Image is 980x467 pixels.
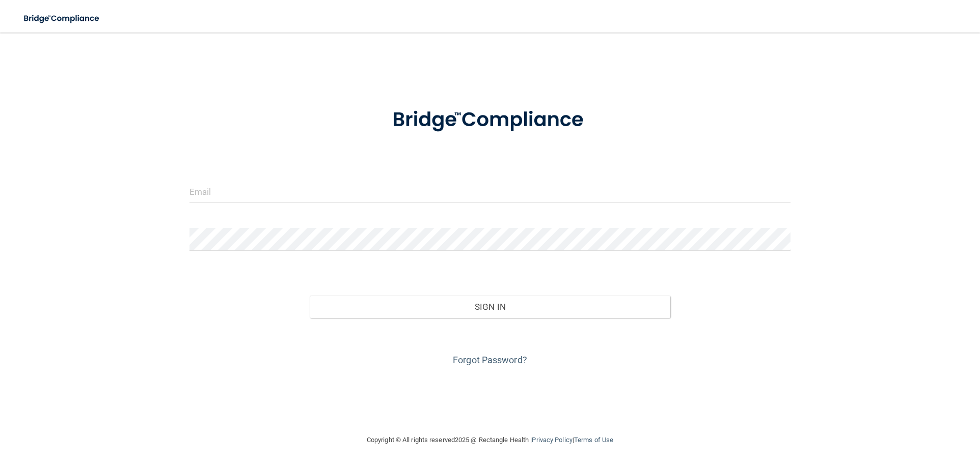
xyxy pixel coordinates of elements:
[453,355,527,365] a: Forgot Password?
[532,436,572,444] a: Privacy Policy
[189,180,791,203] input: Email
[15,8,109,29] img: bridge_compliance_login_screen.278c3ca4.svg
[574,436,613,444] a: Terms of Use
[371,94,609,147] img: bridge_compliance_login_screen.278c3ca4.svg
[310,296,670,318] button: Sign In
[304,424,676,456] div: Copyright © All rights reserved 2025 @ Rectangle Health | |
